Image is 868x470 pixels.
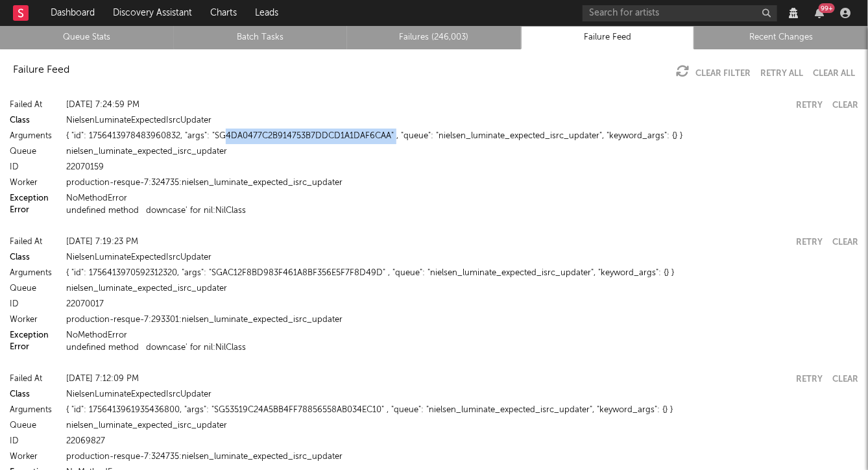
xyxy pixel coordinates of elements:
[10,254,30,262] a: Class
[66,328,858,343] div: NoMethodError
[354,30,514,45] a: Failures (246,003)
[181,30,341,45] a: Batch Tasks
[10,234,62,250] div: Failed At
[10,312,62,328] div: Worker
[10,332,49,340] a: Exception
[10,449,62,465] div: Worker
[10,117,30,125] a: Class
[796,375,823,384] button: Retry
[832,101,858,110] button: Clear
[66,129,858,144] div: { "id": 1756413978483960832, "args": "SG4DA0477C2B914753B7DDCD1A1DAF6CAA" , "queue": "nielsen_lum...
[66,266,858,281] div: { "id": 1756413970592312320, "args": "SGAC12F8BD983F461A8BF356E5F7F8D49D" , "queue": "nielsen_lum...
[10,391,30,399] a: Class
[701,30,861,45] a: Recent Changes
[66,297,858,312] div: 22070017
[819,3,835,13] div: 99 +
[10,343,29,352] button: Error
[832,238,858,247] button: Clear
[10,160,62,175] div: ID
[66,113,858,129] div: NielsenLuminateExpectedIsrcUpdater
[66,250,858,266] div: NielsenLuminateExpectedIsrcUpdater
[66,144,858,160] div: nielsen_luminate_expected_isrc_updater
[66,234,786,250] div: [DATE] 7:19:23 PM
[10,195,49,203] a: Exception
[66,402,858,418] div: { "id": 1756413961935436800, "args": "SG53519C24A5BB4FF78856558AB034EC10" , "queue": "nielsen_lum...
[66,387,858,402] div: NielsenLuminateExpectedIsrcUpdater
[10,129,62,144] div: Arguments
[815,8,824,18] button: 99+
[10,144,62,160] div: Queue
[10,418,62,434] div: Queue
[528,30,688,45] a: Failure Feed
[66,191,858,206] div: NoMethodError
[66,371,786,387] div: [DATE] 7:12:09 PM
[10,206,29,215] button: Error
[66,434,858,449] div: 22069827
[695,69,751,78] a: Clear Filter
[66,312,858,328] div: production-resque-7:293301:nielsen_luminate_expected_isrc_updater
[583,5,777,21] input: Search for artists
[66,418,858,434] div: nielsen_luminate_expected_isrc_updater
[10,371,62,387] div: Failed At
[66,281,858,297] div: nielsen_luminate_expected_isrc_updater
[10,175,62,191] div: Worker
[66,160,858,175] div: 22070159
[10,266,62,281] div: Arguments
[10,97,62,113] div: Failed At
[66,206,246,215] button: undefined method `downcase' for nil:NilClass
[7,30,167,45] a: Queue Stats
[10,434,62,449] div: ID
[66,343,246,352] button: undefined method `downcase' for nil:NilClass
[796,238,823,247] button: Retry
[66,175,858,191] div: production-resque-7:324735:nielsen_luminate_expected_isrc_updater
[796,101,823,110] button: Retry
[66,97,786,113] div: [DATE] 7:24:59 PM
[813,69,855,78] button: Clear All
[66,449,858,465] div: production-resque-7:324735:nielsen_luminate_expected_isrc_updater
[10,297,62,312] div: ID
[13,62,69,78] div: Failure Feed
[832,375,858,384] button: Clear
[760,69,803,78] button: Retry All
[10,281,62,297] div: Queue
[10,402,62,418] div: Arguments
